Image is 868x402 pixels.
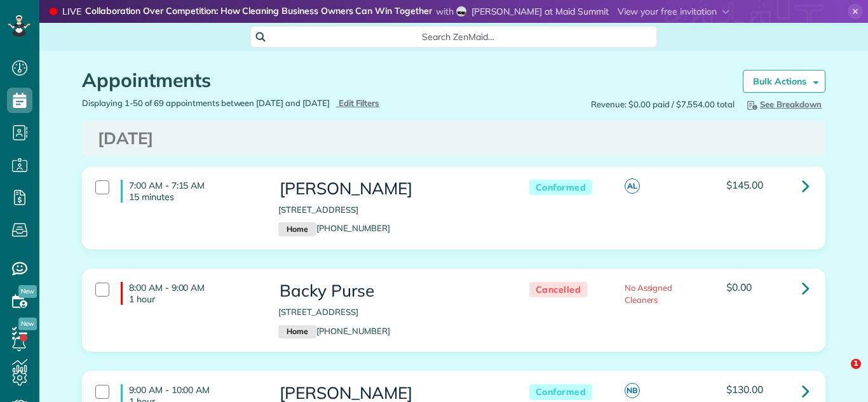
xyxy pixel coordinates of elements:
[98,130,810,148] h3: [DATE]
[129,293,259,305] p: 1 hour
[121,180,259,203] h4: 7:00 AM - 7:15 AM
[625,178,640,194] span: AL
[529,282,588,298] span: Cancelled
[278,306,503,318] p: [STREET_ADDRESS]
[741,97,825,111] button: See Breakdown
[456,6,466,17] img: shannon-miller-f6e2b661b811c52d87ec34a09f8f688d51847c62f0c571eb325610dcd8716b4d.jpg
[18,318,37,330] span: New
[471,6,609,17] span: [PERSON_NAME] at Maid Summit
[278,282,503,300] h3: Backy Purse
[72,97,454,109] div: Displaying 1-50 of 69 appointments between [DATE] and [DATE]
[278,222,316,236] small: Home
[278,180,503,198] h3: [PERSON_NAME]
[726,178,763,191] span: $145.00
[743,70,825,93] a: Bulk Actions
[278,204,503,216] p: [STREET_ADDRESS]
[745,99,822,109] span: See Breakdown
[625,383,640,398] span: NB
[851,359,861,369] span: 1
[726,281,752,293] span: $0.00
[336,98,380,108] a: Edit Filters
[591,98,735,111] span: Revenue: $0.00 paid / $7,554.00 total
[85,5,432,18] strong: Collaboration Over Competition: How Cleaning Business Owners Can Win Together
[18,285,37,298] span: New
[625,283,673,305] span: No Assigned Cleaners
[753,76,806,87] strong: Bulk Actions
[278,326,390,336] a: Home[PHONE_NUMBER]
[278,223,390,233] a: Home[PHONE_NUMBER]
[436,6,454,17] span: with
[529,384,593,400] span: Conformed
[726,383,763,396] span: $130.00
[278,325,316,339] small: Home
[825,359,855,389] iframe: Intercom live chat
[529,180,593,196] span: Conformed
[129,191,259,203] p: 15 minutes
[121,282,259,305] h4: 8:00 AM - 9:00 AM
[339,98,380,108] span: Edit Filters
[82,70,724,91] h1: Appointments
